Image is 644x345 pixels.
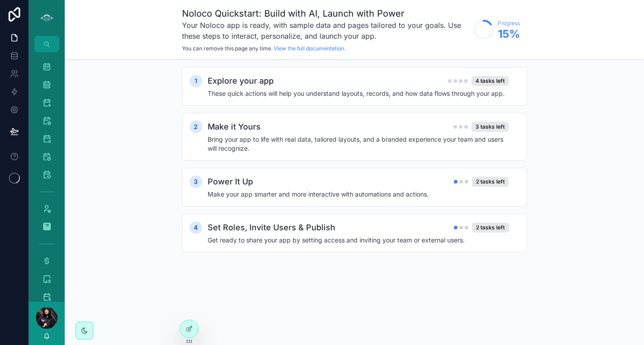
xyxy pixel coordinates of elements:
[40,11,54,25] img: App logo
[29,52,65,302] div: scrollable content
[182,20,469,41] h3: Your Noloco app is ready, with sample data and pages tailored to your goals. Use these steps to i...
[274,45,346,52] a: View the full documentation.
[498,27,520,41] span: 15 %
[498,20,520,27] span: Progress
[182,7,469,20] h1: Noloco Quickstart: Build with AI, Launch with Power
[182,45,272,52] span: You can remove this page any time.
